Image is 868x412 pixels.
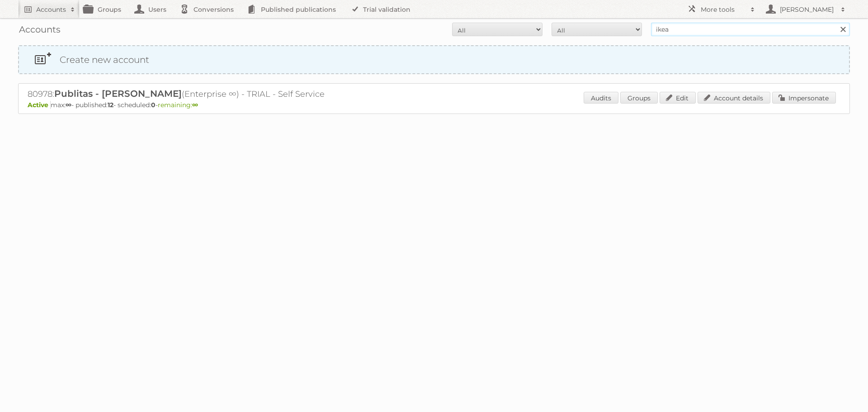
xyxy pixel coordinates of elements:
[778,5,836,14] h2: [PERSON_NAME]
[28,101,51,109] span: Active
[28,101,840,109] p: max: - published: - scheduled: -
[698,92,770,104] a: Account details
[54,88,182,99] span: Publitas - [PERSON_NAME]
[701,5,746,14] h2: More tools
[28,88,344,100] h2: 80978: (Enterprise ∞) - TRIAL - Self Service
[158,101,198,109] span: remaining:
[151,101,156,109] strong: 0
[66,101,71,109] strong: ∞
[584,92,618,104] a: Audits
[772,92,836,104] a: Impersonate
[660,92,696,104] a: Edit
[620,92,658,104] a: Groups
[36,5,66,14] h2: Accounts
[19,46,849,73] a: Create new account
[108,101,113,109] strong: 12
[192,101,198,109] strong: ∞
